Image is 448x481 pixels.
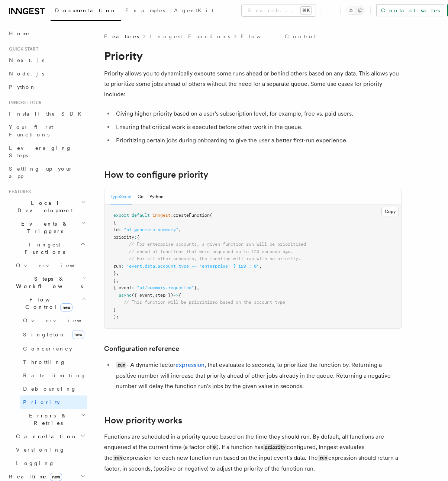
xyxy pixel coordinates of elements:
span: Overview [23,317,100,323]
span: Python [9,84,36,90]
span: Throttling [23,359,66,365]
span: } [113,278,116,283]
span: Features [104,33,139,40]
span: { [113,220,116,225]
span: inngest [152,213,171,218]
span: ({ event [132,293,152,298]
span: Next.js [9,57,44,63]
span: Concurrency [23,346,72,352]
a: Concurrency [20,342,87,355]
button: Events & Triggers [6,217,87,238]
span: Leveraging Steps [9,145,72,158]
button: Flow Controlnew [13,293,87,314]
li: - A dynamic factor , that evaluates to seconds, to prioritize the function by. Returning a positi... [114,360,402,391]
span: { [178,293,181,298]
span: Setting up your app [9,166,73,179]
div: Flow Controlnew [13,314,87,409]
span: Install the SDK [9,111,86,117]
a: Inngest Functions [149,33,230,40]
a: Priority [20,396,87,409]
span: AgentKit [174,7,213,13]
span: Steps & Workflows [13,275,83,290]
a: Home [6,27,87,40]
button: Toggle dark mode [347,6,364,15]
a: How to configure priority [104,170,208,180]
span: step }) [155,293,173,298]
span: Errors & Retries [13,412,81,427]
span: Local Development [6,199,81,214]
span: default [132,213,150,218]
a: Configuration reference [104,343,179,354]
span: Features [6,189,31,195]
a: Setting up your app [6,162,87,183]
button: TypeScript [110,189,132,204]
code: run [116,362,126,368]
span: Priority [23,399,60,405]
span: Home [9,30,30,37]
li: Giving higher priority based on a user's subscription level, for example, free vs. paid users. [114,109,402,119]
button: Inngest Functions [6,238,87,259]
span: run [113,264,121,269]
a: Node.js [6,67,87,80]
code: run [318,455,328,461]
span: new [50,473,62,481]
span: , [116,271,119,276]
a: Contact sales [376,4,444,16]
span: Logging [16,460,55,466]
a: AgentKit [170,2,218,20]
span: "ai/summary.requested" [137,285,194,290]
span: , [178,227,181,232]
span: Examples [125,7,165,13]
button: Local Development [6,196,87,217]
a: Install the SDK [6,107,87,120]
span: Cancellation [13,433,77,440]
span: Overview [16,262,93,268]
span: : [134,235,137,240]
a: Logging [13,456,87,470]
a: Throttling [20,355,87,369]
span: Inngest tour [6,100,42,106]
span: { event [113,285,132,290]
span: Rate limiting [23,372,86,378]
a: expression [175,361,204,368]
kbd: ⌘K [301,7,311,14]
a: Examples [121,2,170,20]
button: Go [138,189,144,204]
span: , [152,293,155,298]
a: Next.js [6,54,87,67]
h1: Priority [104,49,402,62]
span: Versioning [16,447,65,453]
button: Steps & Workflows [13,272,87,293]
span: } [194,285,197,290]
span: id [113,227,119,232]
span: // This function will be prioritized based on the account type [124,300,285,305]
span: , [116,278,119,283]
span: Your first Functions [9,124,53,138]
a: How priority works [104,415,182,426]
a: Versioning [13,443,87,456]
span: Debouncing [23,386,77,392]
span: Singleton [23,332,65,338]
code: 0 [212,444,217,451]
a: Flow Control [241,33,317,40]
a: Documentation [51,2,121,21]
span: } [113,307,116,312]
button: Errors & Retries [13,409,87,430]
span: Inngest Functions [6,241,80,256]
span: export [113,213,129,218]
a: Overview [13,259,87,272]
span: // ahead of functions that were enqueued up to 120 seconds ago. [129,249,293,254]
li: Prioritizing certain jobs during onboarding to give the user a better first-run experience. [114,135,402,146]
code: priority [263,444,287,451]
div: Inngest Functions [6,259,87,470]
span: Node.js [9,71,44,77]
span: Quick start [6,46,38,52]
span: } [113,271,116,276]
span: .createFunction [171,213,210,218]
a: Your first Functions [6,120,87,141]
button: Python [149,189,164,204]
p: Functions are scheduled in a priority queue based on the time they should run. By default, all fu... [104,432,402,474]
span: : [119,227,121,232]
button: Search...⌘K [242,4,316,16]
span: priority [113,235,134,240]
